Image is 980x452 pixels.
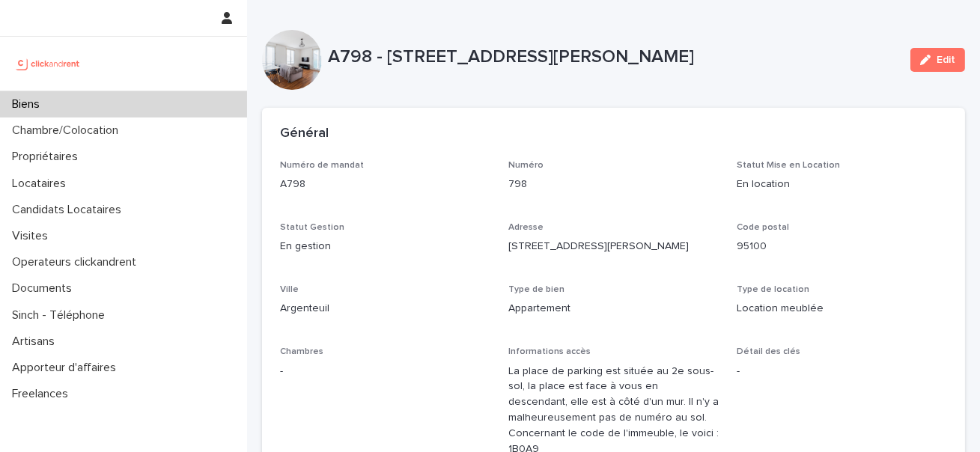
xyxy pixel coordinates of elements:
[280,177,490,192] p: A798
[280,364,490,379] p: -
[737,364,947,379] p: -
[508,347,591,356] span: Informations accès
[6,335,67,349] p: Artisans
[6,150,90,164] p: Propriétaires
[737,223,789,232] span: Code postal
[280,223,344,232] span: Statut Gestion
[737,239,947,254] p: 95100
[910,48,965,72] button: Edit
[328,46,898,68] p: A798 - [STREET_ADDRESS][PERSON_NAME]
[737,285,809,294] span: Type de location
[6,361,128,375] p: Apporteur d'affaires
[280,239,490,254] p: En gestion
[737,301,947,317] p: Location meublée
[280,126,329,142] h2: Général
[6,255,148,269] p: Operateurs clickandrent
[508,301,719,317] p: Appartement
[737,177,947,192] p: En location
[6,203,133,217] p: Candidats Locataires
[508,239,719,254] p: [STREET_ADDRESS][PERSON_NAME]
[280,347,323,356] span: Chambres
[737,347,800,356] span: Détail des clés
[12,49,85,79] img: UCB0brd3T0yccxBKYDjQ
[737,161,840,170] span: Statut Mise en Location
[6,229,60,243] p: Visites
[6,387,80,401] p: Freelances
[6,97,52,112] p: Biens
[6,308,117,323] p: Sinch - Téléphone
[937,55,955,65] span: Edit
[6,123,130,138] p: Chambre/Colocation
[280,161,364,170] span: Numéro de mandat
[6,177,78,191] p: Locataires
[508,223,544,232] span: Adresse
[508,285,564,294] span: Type de bien
[508,161,544,170] span: Numéro
[280,301,490,317] p: Argenteuil
[280,285,299,294] span: Ville
[508,177,719,192] p: 798
[6,281,84,296] p: Documents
